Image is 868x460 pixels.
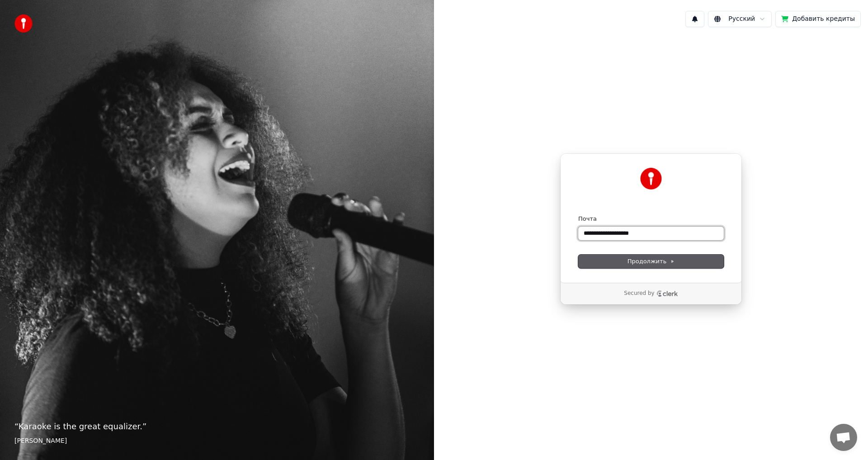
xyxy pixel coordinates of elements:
img: Youka [640,168,662,190]
button: Добавить кредиты [775,11,861,27]
label: Почта [578,215,597,223]
a: Открытый чат [830,424,857,451]
img: youka [14,14,33,33]
button: Продолжить [578,255,724,268]
p: Secured by [624,290,654,297]
span: Продолжить [627,257,675,266]
a: Clerk logo [656,290,678,297]
footer: [PERSON_NAME] [14,436,420,446]
p: “ Karaoke is the great equalizer. ” [14,420,420,433]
